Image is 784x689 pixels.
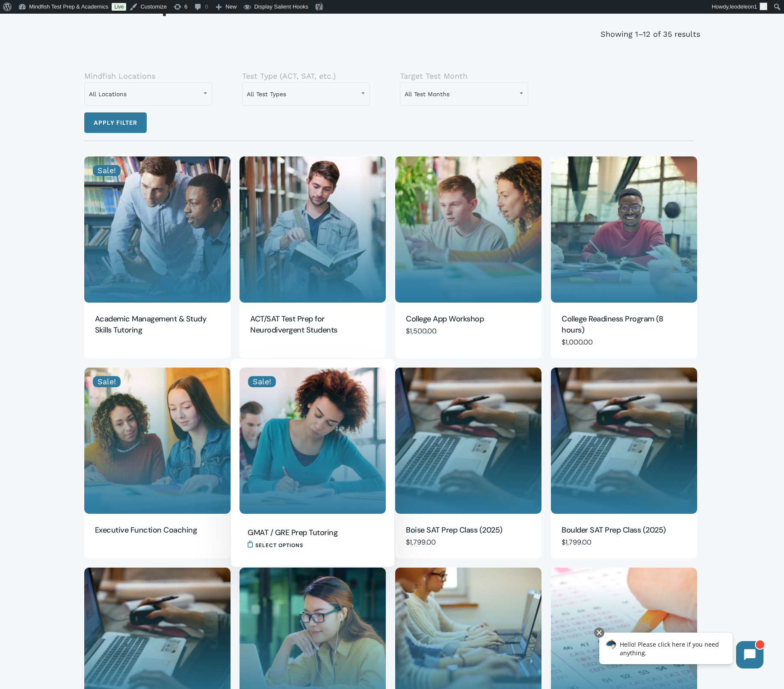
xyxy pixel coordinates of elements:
[562,538,565,547] span: $
[406,313,531,325] a: College App Workshop
[551,156,697,303] img: College Readiness
[400,82,528,106] span: All Test Months
[112,3,126,11] a: Live
[395,368,541,514] img: Online SAT Prep 14
[406,327,410,336] span: $
[84,368,231,514] a: Executive Function Coaching
[395,368,541,514] a: Boise SAT Prep Class (2025)
[562,313,686,336] a: College Readiness Program (8 hours)
[84,112,147,133] button: Apply filter
[562,538,592,547] bdi: 1,799.00
[562,338,565,347] span: $
[93,376,121,387] span: Sale!
[95,313,220,336] a: Academic Management & Study Skills Tutoring
[248,527,373,539] a: GMAT / GRE Prep Tutoring
[406,538,410,547] span: $
[406,327,437,336] bdi: 1,500.00
[240,156,386,303] img: Neurodivergent
[242,82,370,106] span: All Test Types
[240,368,386,514] img: GMAT GRE 1
[85,85,212,103] span: All Locations
[248,541,303,548] a: Add to cart: “GMAT / GRE Prep Tutoring”
[95,524,220,536] a: Executive Function Coaching
[395,156,541,303] img: College Essay Bootcamp
[240,156,386,303] a: ACT/SAT Test Prep for Neurodivergent Students
[243,85,370,103] span: All Test Types
[242,72,336,80] label: Test Type (ACT, SAT, etc.)
[551,368,697,514] img: Online SAT Prep 14
[590,626,772,677] iframe: Chatbot
[395,156,541,303] a: College App Workshop
[250,313,375,336] a: ACT/SAT Test Prep for Neurodivergent Students
[562,338,593,347] bdi: 1,000.00
[406,538,436,547] bdi: 1,799.00
[730,3,757,10] span: leodeleon1
[400,85,527,103] span: All Test Months
[551,368,697,514] a: Boulder SAT Prep Class (2025)
[551,156,697,303] a: College Readiness Program (8 hours)
[406,524,531,536] a: Boise SAT Prep Class (2025)
[84,368,231,514] img: Executive Function Coaching 1
[84,72,155,80] label: Mindfish Locations
[400,72,467,80] label: Target Test Month
[84,156,231,303] a: Academic Management & Study Skills Tutoring
[93,165,121,176] span: Sale!
[255,540,303,551] span: Select options
[248,376,276,387] span: Sale!
[240,368,386,514] a: GMAT / GRE Prep Tutoring
[562,524,686,536] a: Boulder SAT Prep Class (2025)
[84,156,231,303] img: Teacher working with male teenage pupil at computer
[84,82,212,106] span: All Locations
[601,26,700,43] p: Showing 1–12 of 35 results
